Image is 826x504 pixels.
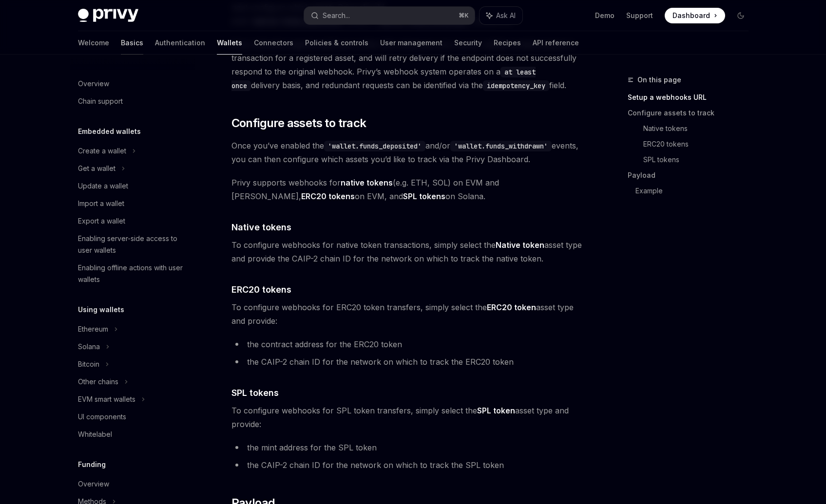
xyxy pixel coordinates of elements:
a: UI components [70,408,195,426]
h5: Using wallets [78,304,124,316]
div: Whitelabel [78,429,112,440]
a: Welcome [78,31,109,55]
a: Enabling server-side access to user wallets [70,230,195,259]
a: Demo [595,11,615,20]
span: To configure webhooks for SPL token transfers, simply select the asset type and provide: [231,404,583,431]
span: ⌘ K [459,12,469,19]
a: User management [380,31,442,55]
a: Overview [70,75,195,93]
a: Support [626,11,653,20]
a: Import a wallet [70,195,195,212]
a: SPL tokens [643,152,756,168]
div: Import a wallet [78,198,124,209]
div: Enabling offline actions with user wallets [78,262,189,285]
span: Privy supports webhooks for (e.g. ETH, SOL) on EVM and [PERSON_NAME], on EVM, and on Solana. [231,176,583,203]
a: Update a wallet [70,177,195,195]
div: Ethereum [78,323,108,335]
a: Overview [70,475,195,493]
code: 'wallet.funds_withdrawn' [450,141,552,151]
li: the contract address for the ERC20 token [231,337,583,351]
span: SPL tokens [231,386,279,399]
a: ERC20 tokens [643,136,756,152]
a: Basics [121,31,143,55]
div: Overview [78,478,109,490]
div: Get a wallet [78,163,115,174]
button: Ask AI [480,7,522,24]
h5: Embedded wallets [78,126,141,137]
code: idempotency_key [483,80,549,91]
span: To configure webhooks for native token transactions, simply select the asset type and provide the... [231,238,583,265]
div: Search... [323,10,350,21]
strong: ERC20 token [487,302,536,312]
a: Setup a webhooks URL [628,90,756,105]
span: Once you’ve enabled the and/or events, you can then configure which assets you’d like to track vi... [231,139,583,166]
a: Authentication [155,31,205,55]
div: Update a wallet [78,180,128,192]
li: the mint address for the SPL token [231,441,583,454]
div: Solana [78,341,100,353]
a: Security [454,31,482,55]
img: dark logo [78,9,138,22]
div: Other chains [78,376,118,388]
a: API reference [533,31,579,55]
span: Dashboard [672,11,710,20]
div: EVM smart wallets [78,393,135,405]
div: Bitcoin [78,358,99,370]
div: Export a wallet [78,215,125,227]
a: Payload [628,168,756,183]
span: On this page [637,74,681,86]
button: Toggle dark mode [733,8,749,23]
a: Recipes [494,31,521,55]
a: Chain support [70,93,195,110]
a: Configure assets to track [628,105,756,121]
strong: ERC20 tokens [301,191,355,201]
div: Create a wallet [78,145,126,157]
span: Configure assets to track [231,115,366,131]
button: Search...⌘K [304,7,475,24]
div: Overview [78,78,109,90]
div: Enabling server-side access to user wallets [78,233,189,256]
a: Wallets [217,31,242,55]
strong: SPL tokens [403,191,445,201]
a: Enabling offline actions with user wallets [70,259,195,288]
li: the CAIP-2 chain ID for the network on which to track the ERC20 token [231,355,583,369]
span: Native tokens [231,221,291,234]
h5: Funding [78,459,106,470]
li: the CAIP-2 chain ID for the network on which to track the SPL token [231,458,583,472]
a: Policies & controls [305,31,368,55]
span: Ask AI [496,11,516,20]
a: Connectors [254,31,293,55]
span: To configure webhooks for ERC20 token transfers, simply select the asset type and provide: [231,300,583,328]
a: Whitelabel [70,426,195,443]
a: Export a wallet [70,212,195,230]
a: Dashboard [665,8,725,23]
span: ERC20 tokens [231,283,291,296]
strong: SPL token [477,406,515,415]
div: Chain support [78,95,123,107]
div: UI components [78,411,126,423]
strong: Native token [496,240,544,250]
strong: native tokens [341,178,393,187]
a: Example [635,183,756,199]
a: Native tokens [643,121,756,136]
code: 'wallet.funds_deposited' [324,141,425,151]
span: Privy will emit a signed webhook to this URL whenever your server wallets sends/receives a transa... [231,37,583,92]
